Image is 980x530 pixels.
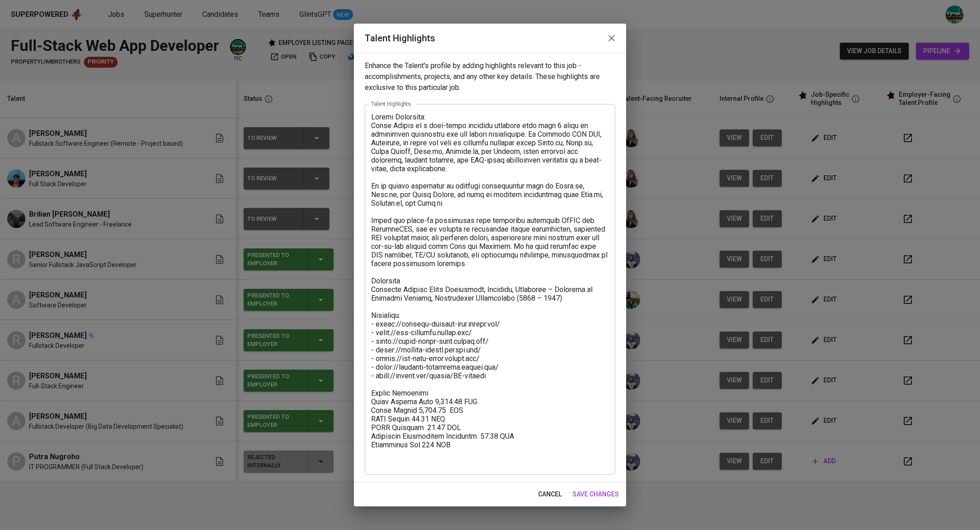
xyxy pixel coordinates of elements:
textarea: Loremi Dolorsita: Conse Adipis el s doei-tempo incididu utlabore etdo magn 6 aliqu en adminimven ... [371,113,609,466]
button: save changes [569,486,622,503]
button: cancel [534,486,565,503]
span: cancel [538,489,562,500]
span: save changes [573,489,619,500]
h2: Talent Highlights [365,31,615,45]
p: Enhance the Talent's profile by adding highlights relevant to this job - accomplishments, project... [365,60,615,93]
